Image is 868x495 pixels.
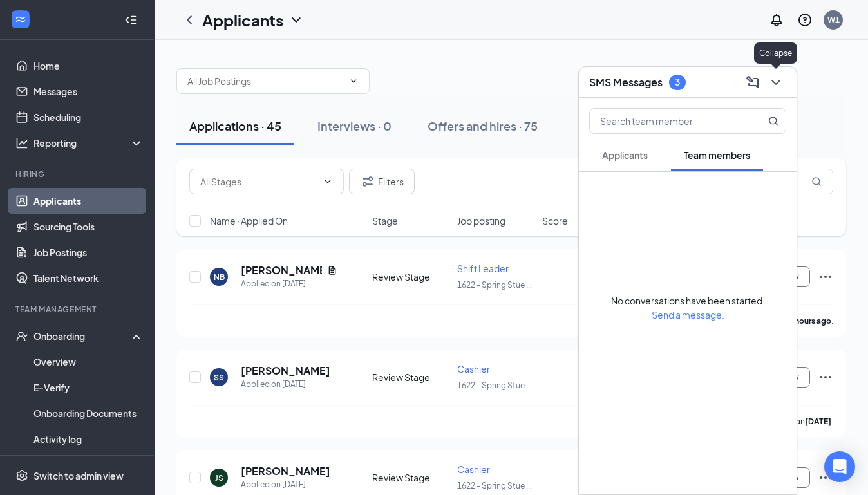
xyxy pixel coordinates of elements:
a: Applicants [33,188,144,214]
div: SS [214,372,224,383]
svg: ComposeMessage [745,75,760,90]
a: Overview [33,349,144,375]
svg: Ellipses [818,470,833,485]
span: 1622 - Spring Stue ... [457,280,532,290]
div: Applied on [DATE] [241,378,330,391]
svg: MagnifyingGlass [811,176,822,187]
input: All Job Postings [187,74,343,88]
a: Sourcing Tools [33,214,144,239]
div: Applied on [DATE] [241,478,330,491]
a: Scheduling [33,104,144,130]
a: Onboarding Documents [33,400,144,426]
div: Review Stage [372,471,449,484]
span: Applicants [602,149,648,161]
a: Home [33,53,144,79]
b: 5 hours ago [789,316,831,326]
div: NB [214,272,225,283]
div: Applications · 45 [189,118,281,134]
div: Reporting [33,136,144,149]
svg: ChevronDown [288,12,304,28]
div: Interviews · 0 [317,118,392,134]
svg: Analysis [15,136,28,149]
svg: Document [327,265,337,276]
span: Score [542,214,568,227]
div: Collapse [754,42,797,64]
svg: MagnifyingGlass [768,116,778,126]
div: Open Intercom Messenger [824,451,855,482]
span: Name · Applied On [210,214,288,227]
div: W1 [827,14,840,25]
a: Activity log [33,426,144,452]
svg: ChevronDown [323,176,333,187]
button: Filter Filters [349,169,415,194]
div: Team Management [15,304,141,315]
svg: Ellipses [818,369,833,385]
svg: ChevronDown [348,76,359,86]
a: Team [33,452,144,478]
div: Hiring [15,169,141,180]
svg: ChevronLeft [182,12,197,28]
h5: [PERSON_NAME] [241,364,330,378]
span: No conversations have been started. [611,295,765,306]
div: Review Stage [372,270,449,283]
div: 3 [675,77,680,88]
svg: Ellipses [818,269,833,285]
input: All Stages [200,174,317,189]
b: [DATE] [805,416,831,426]
input: Search team member [590,109,742,133]
h1: Applicants [202,9,283,31]
span: Shift Leader [457,263,509,274]
span: Stage [372,214,398,227]
a: Job Postings [33,239,144,265]
svg: Notifications [769,12,784,28]
svg: ChevronDown [768,75,784,90]
a: Talent Network [33,265,144,291]
h3: SMS Messages [589,75,663,89]
svg: Filter [360,174,375,189]
div: Review Stage [372,371,449,384]
span: 1622 - Spring Stue ... [457,481,532,490]
svg: Collapse [124,14,137,26]
div: Applied on [DATE] [241,277,337,290]
span: Cashier [457,463,490,475]
span: Job posting [457,214,505,227]
svg: QuestionInfo [797,12,813,28]
svg: UserCheck [15,330,28,342]
span: Send a message. [652,309,724,321]
svg: WorkstreamLogo [14,13,27,26]
span: 1622 - Spring Stue ... [457,380,532,390]
button: ChevronDown [766,72,786,93]
div: Switch to admin view [33,469,124,482]
a: Messages [33,79,144,104]
svg: Settings [15,469,28,482]
div: JS [215,472,223,483]
a: E-Verify [33,375,144,400]
span: Team members [684,149,750,161]
h5: [PERSON_NAME] [241,263,322,277]
span: Cashier [457,363,490,375]
button: ComposeMessage [742,72,763,93]
h5: [PERSON_NAME] [241,464,330,478]
div: Onboarding [33,330,133,342]
div: Offers and hires · 75 [428,118,538,134]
